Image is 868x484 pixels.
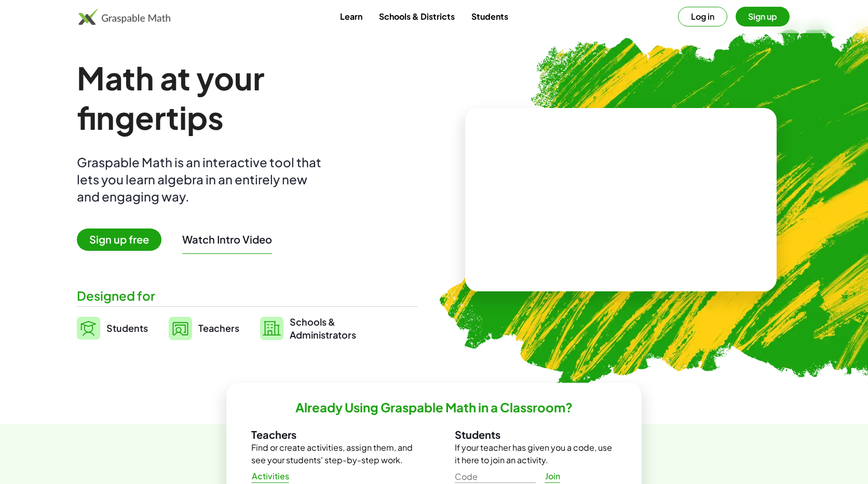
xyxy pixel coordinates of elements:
[736,7,790,26] button: Sign up
[77,315,148,341] a: Students
[77,287,417,304] div: Designed for
[332,7,371,26] a: Learn
[371,7,463,26] a: Schools & Districts
[77,58,407,137] h1: Math at your fingertips
[295,399,573,415] h2: Already Using Graspable Math in a Classroom?
[77,317,100,340] img: svg%3e
[260,317,283,340] img: svg%3e
[545,471,560,482] span: Join
[678,7,727,26] button: Log in
[77,228,161,251] span: Sign up free
[260,315,356,341] a: Schools &Administrators
[169,317,192,340] img: svg%3e
[251,428,413,441] h3: Teachers
[106,322,148,334] span: Students
[198,322,239,334] span: Teachers
[169,315,239,341] a: Teachers
[77,154,326,205] div: Graspable Math is an interactive tool that lets you learn algebra in an entirely new and engaging...
[251,471,289,482] span: Activities
[463,7,517,26] a: Students
[543,161,699,239] video: What is this? This is dynamic math notation. Dynamic math notation plays a central role in how Gr...
[251,441,413,466] p: Find or create activities, assign them, and see your students' step-by-step work.
[290,315,356,341] span: Schools & Administrators
[182,233,272,246] button: Watch Intro Video
[455,428,617,441] h3: Students
[455,441,617,466] p: If your teacher has given you a code, use it here to join an activity.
